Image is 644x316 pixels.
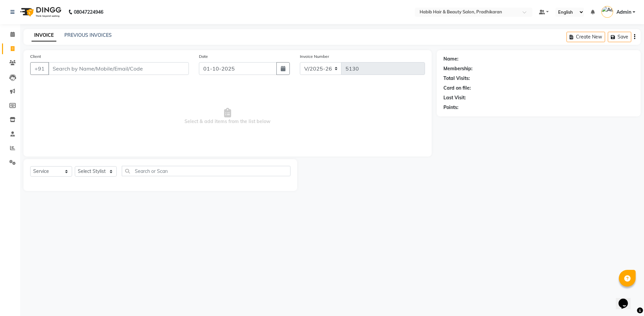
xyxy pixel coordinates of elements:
div: Total Visits: [443,75,470,82]
div: Membership: [443,65,473,72]
img: Admin [601,6,613,18]
button: +91 [30,62,49,75]
span: Select & add items from the list below [30,83,425,150]
button: Create New [567,32,605,42]
a: PREVIOUS INVOICES [64,32,112,38]
iframe: chat widget [616,289,637,309]
div: Points: [443,104,459,111]
button: Save [608,32,631,42]
div: Last Visit: [443,94,466,101]
input: Search by Name/Mobile/Email/Code [48,62,189,75]
label: Date [199,54,208,60]
span: Admin [616,9,631,16]
img: logo [17,3,63,21]
div: Name: [443,56,459,63]
div: Card on file: [443,85,471,92]
label: Invoice Number [300,54,329,60]
b: 08047224946 [74,3,103,21]
input: Search or Scan [122,166,290,176]
a: INVOICE [32,29,56,41]
label: Client [30,54,41,60]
